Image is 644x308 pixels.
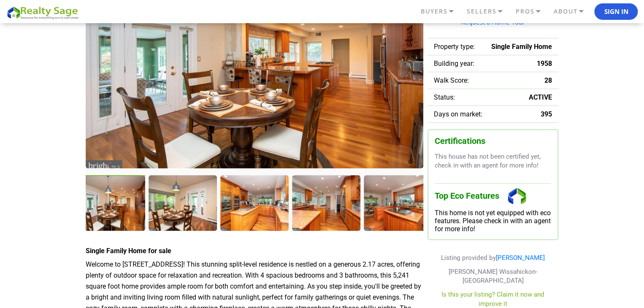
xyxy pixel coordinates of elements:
span: 1958 [537,59,552,68]
a: BUYERS [418,4,464,19]
span: Single Family Home [491,43,552,51]
a: SELLERS [464,4,513,19]
span: ACTIVE [529,93,552,101]
span: 395 [541,110,552,118]
span: Days on market: [434,110,482,118]
a: [PERSON_NAME] [496,254,545,262]
h3: Certifications [435,136,551,146]
span: Building year: [434,59,474,68]
h4: Single Family Home for sale [86,247,423,255]
div: This home is not yet equipped with eco features. Please check in with an agent for more info! [435,209,551,233]
span: Property type: [434,43,475,51]
a: PROS [513,4,551,19]
span: Listing provided by [441,254,545,262]
img: REALTY SAGE [6,5,82,20]
a: ABOUT [551,4,594,19]
span: Walk Score: [434,76,469,84]
a: Request a Home Tour [434,19,552,25]
span: 28 [544,76,552,84]
span: [PERSON_NAME] Wissahickon-[GEOGRAPHIC_DATA] [449,268,537,284]
a: Is this your listing? Claim it now and improve it [441,291,544,307]
button: Sign In [594,3,638,20]
p: This house has not been certified yet, check in with an agent for more info! [435,152,551,170]
h3: Top Eco Features [435,183,551,209]
span: Status: [434,93,455,101]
